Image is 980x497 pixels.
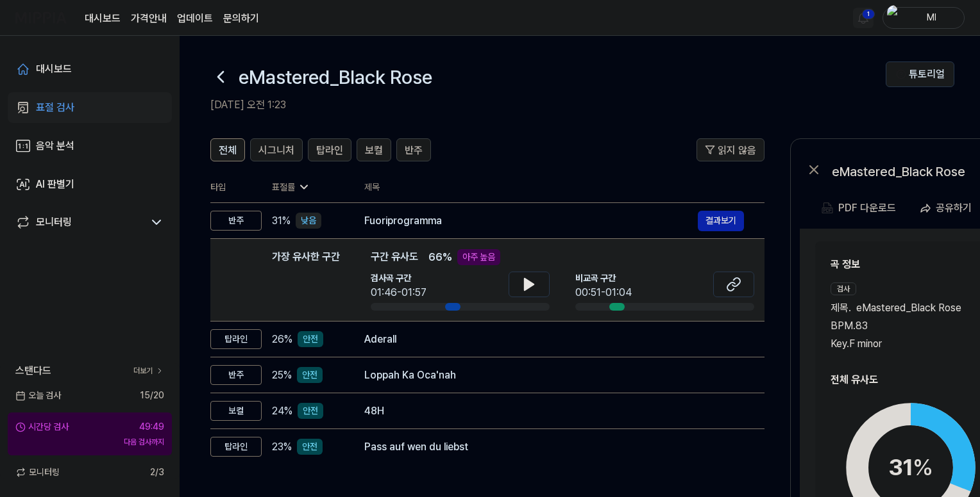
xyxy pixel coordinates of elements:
[297,439,323,455] div: 안전
[364,368,744,383] div: Loppah Ka Oca'nah
[210,211,262,231] div: 반주
[831,300,851,316] span: 제목 .
[365,143,383,158] span: 보컬
[316,143,343,158] span: 탑라인
[357,138,391,161] button: 보컬
[913,453,933,481] span: %
[364,172,765,202] th: 제목
[575,285,632,300] div: 00:51-01:04
[272,332,292,347] span: 26 %
[15,363,51,379] span: 스탠다드
[36,177,74,192] div: AI 판별기
[272,368,292,383] span: 25 %
[822,202,833,214] img: PDF Download
[250,138,303,161] button: 시그니처
[272,181,344,194] div: 표절률
[210,437,262,457] div: 탑라인
[8,92,172,123] a: 표절 검사
[308,138,351,161] button: 탑라인
[272,213,291,229] span: 31 %
[364,403,744,419] div: 48H
[36,61,72,77] div: 대시보드
[139,420,164,434] div: 49:49
[906,10,956,24] div: Ml
[210,138,245,161] button: 전체
[15,389,61,402] span: 오늘 검사
[888,450,933,485] div: 31
[718,143,756,158] span: 읽지 않음
[896,69,906,79] img: Help
[396,138,431,161] button: 반주
[296,213,321,229] div: 낮음
[210,172,262,203] th: 타입
[575,272,632,285] span: 비교곡 구간
[131,11,167,26] button: 가격안내
[150,466,164,479] span: 2 / 3
[15,420,69,434] div: 시간당 검사
[272,403,292,419] span: 24 %
[364,439,744,455] div: Pass auf wen du liebst
[223,11,259,26] a: 문의하기
[133,365,164,377] a: 더보기
[428,250,452,265] span: 66 %
[298,331,323,347] div: 안전
[371,272,427,285] span: 검사곡 구간
[219,143,237,158] span: 전체
[8,54,172,85] a: 대시보드
[239,63,432,92] h1: eMastered_Black Rose
[853,8,874,28] button: 알림1
[856,10,871,26] img: 알림
[371,285,427,300] div: 01:46-01:57
[258,143,294,158] span: 시그니처
[831,282,856,295] div: 검사
[210,401,262,421] div: 보컬
[856,300,961,316] span: eMastered_Black Rose
[85,11,121,26] a: 대시보드
[936,200,972,216] div: 공유하기
[8,169,172,200] a: AI 판별기
[8,131,172,161] a: 음악 분석
[371,249,418,265] span: 구간 유사도
[838,200,896,216] div: PDF 다운로드
[36,215,72,230] div: 모니터링
[272,249,340,311] div: 가장 유사한 구간
[819,195,899,221] button: PDF 다운로드
[457,249,500,265] div: 아주 높음
[15,436,164,448] div: 다음 검사까지
[405,143,423,158] span: 반주
[177,11,213,26] a: 업데이트
[210,329,262,349] div: 탑라인
[364,332,744,347] div: Aderall
[140,389,164,402] span: 15 / 20
[272,439,292,455] span: 23 %
[210,97,886,113] h2: [DATE] 오전 1:23
[887,5,902,31] img: profile
[210,365,262,385] div: 반주
[698,211,744,231] button: 결과보기
[36,138,74,154] div: 음악 분석
[862,9,875,19] div: 1
[697,138,765,161] button: 읽지 않음
[364,213,698,229] div: Fuoriprogramma
[15,466,60,479] span: 모니터링
[298,403,323,419] div: 안전
[15,215,144,230] a: 모니터링
[297,367,323,383] div: 안전
[36,100,74,115] div: 표절 검사
[883,7,965,29] button: profileMl
[886,61,954,87] button: 튜토리얼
